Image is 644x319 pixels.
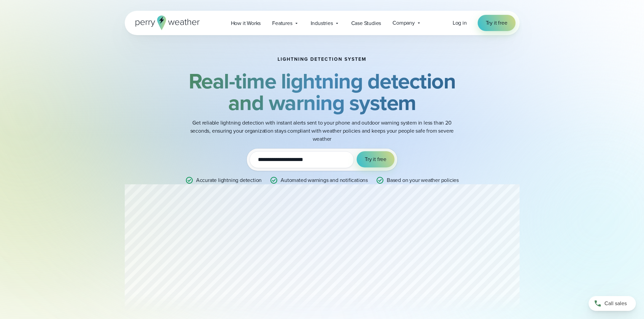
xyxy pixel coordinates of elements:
span: Try it free [365,155,386,163]
strong: Real-time lightning detection and warning system [189,65,456,118]
a: How it Works [225,16,267,30]
button: Try it free [357,151,395,167]
span: Try it free [486,19,507,27]
span: Features [272,19,292,27]
span: Case Studies [351,19,381,27]
p: Get reliable lightning detection with instant alerts sent to your phone and outdoor warning syste... [187,119,457,143]
span: Call sales [604,299,627,308]
span: How it Works [231,19,261,27]
a: Case Studies [345,16,387,30]
p: Automated warnings and notifications [281,176,368,184]
a: Call sales [589,296,636,311]
a: Try it free [478,15,516,31]
p: Accurate lightning detection [196,176,262,184]
p: Based on your weather policies [387,176,459,184]
a: Log in [453,19,467,27]
h1: Lightning detection system [278,57,366,62]
span: Industries [311,19,333,27]
span: Company [392,19,415,27]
